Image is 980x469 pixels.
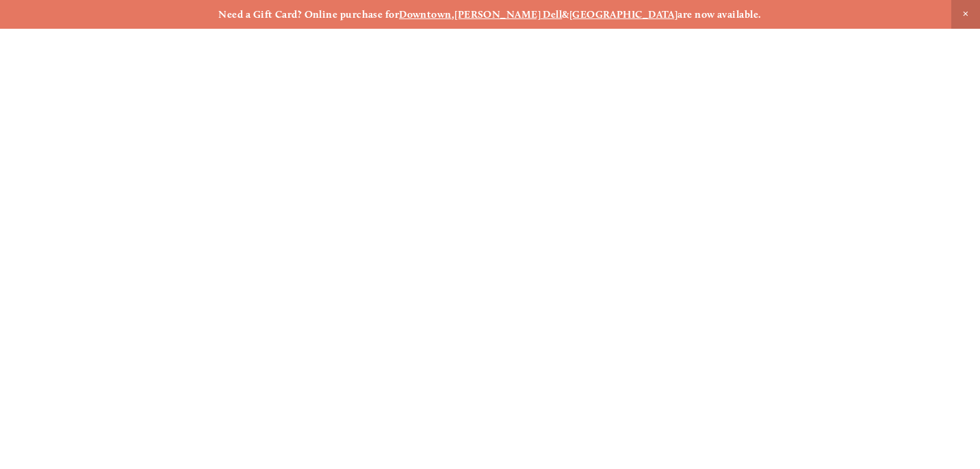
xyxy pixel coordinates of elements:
strong: , [452,8,454,21]
strong: are now available. [678,8,761,21]
strong: & [562,8,569,21]
a: [GEOGRAPHIC_DATA] [569,8,678,21]
a: [PERSON_NAME] Dell [454,8,562,21]
a: Downtown [399,8,452,21]
strong: Need a Gift Card? Online purchase for [218,8,399,21]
